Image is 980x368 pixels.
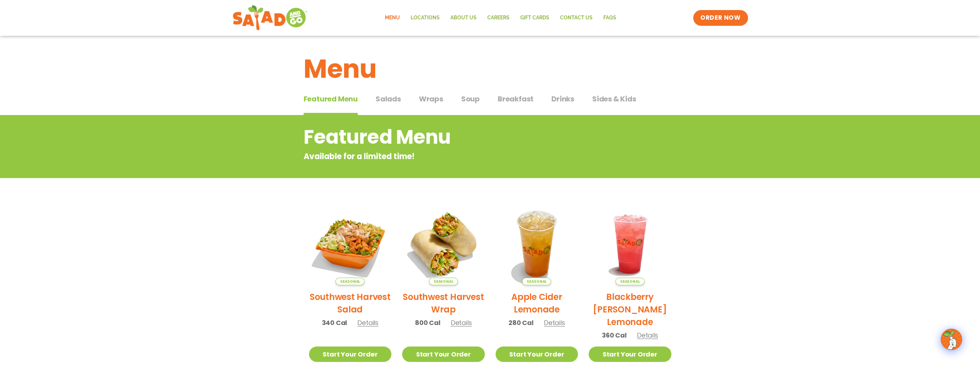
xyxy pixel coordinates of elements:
span: 280 Cal [508,318,534,328]
a: FAQs [598,10,622,26]
h2: Featured Menu [304,123,619,152]
img: Product photo for Blackberry Bramble Lemonade [589,202,671,285]
span: Details [544,318,565,327]
span: Details [357,318,378,327]
h2: Southwest Harvest Salad [309,291,392,316]
h2: Southwest Harvest Wrap [402,291,485,316]
span: Featured Menu [304,94,358,104]
h2: Blackberry [PERSON_NAME] Lemonade [589,291,671,328]
nav: Menu [380,10,622,26]
span: Drinks [551,94,574,104]
span: Wraps [419,94,443,104]
img: Product photo for Southwest Harvest Salad [309,202,392,285]
img: new-SAG-logo-768×292 [232,4,308,32]
img: wpChatIcon [941,329,961,349]
span: Details [451,318,472,327]
span: Seasonal [335,278,365,285]
span: Seasonal [429,278,458,285]
a: Menu [380,10,405,26]
h2: Apple Cider Lemonade [496,291,578,316]
a: Start Your Order [402,347,485,362]
a: Careers [482,10,515,26]
span: Soup [461,94,480,104]
span: 340 Cal [322,318,347,328]
img: Product photo for Southwest Harvest Wrap [402,202,485,285]
span: Sides & Kids [592,94,636,104]
span: 800 Cal [415,318,440,328]
span: Salads [376,94,401,104]
a: Locations [405,10,445,26]
span: 360 Cal [602,330,627,340]
a: Start Your Order [496,347,578,362]
a: ORDER NOW [693,10,748,26]
div: Tabbed content [304,91,677,115]
a: Contact Us [555,10,598,26]
a: Start Your Order [589,347,671,362]
span: Details [637,331,658,340]
a: About Us [445,10,482,26]
span: Seasonal [522,278,551,285]
img: Product photo for Apple Cider Lemonade [496,202,578,285]
a: GIFT CARDS [515,10,555,26]
span: Seasonal [615,278,645,285]
span: Breakfast [498,94,534,104]
a: Start Your Order [309,347,392,362]
p: Available for a limited time! [304,150,619,162]
span: ORDER NOW [700,14,740,22]
h1: Menu [304,49,677,88]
